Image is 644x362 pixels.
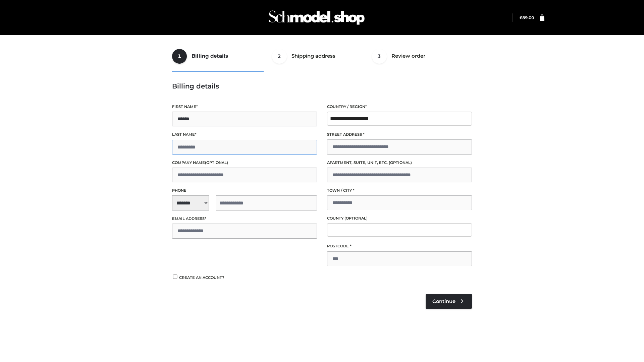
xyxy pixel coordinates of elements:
span: (optional) [205,160,228,165]
input: Create an account? [172,275,178,279]
label: Town / City [327,187,472,194]
label: Street address [327,131,472,138]
bdi: 89.00 [520,15,534,20]
label: Phone [172,187,317,194]
span: Continue [432,298,455,304]
label: Company name [172,160,317,166]
label: Country / Region [327,104,472,110]
label: Apartment, suite, unit, etc. [327,160,472,166]
label: Last name [172,131,317,138]
h3: Billing details [172,82,472,90]
label: First name [172,104,317,110]
span: (optional) [389,160,412,165]
label: County [327,215,472,222]
a: Continue [426,294,472,309]
span: Create an account? [179,275,224,280]
label: Email address [172,216,317,222]
label: Postcode [327,243,472,249]
img: Schmodel Admin 964 [266,4,367,31]
span: (optional) [344,216,368,221]
span: £ [520,15,522,20]
a: £89.00 [520,15,534,20]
